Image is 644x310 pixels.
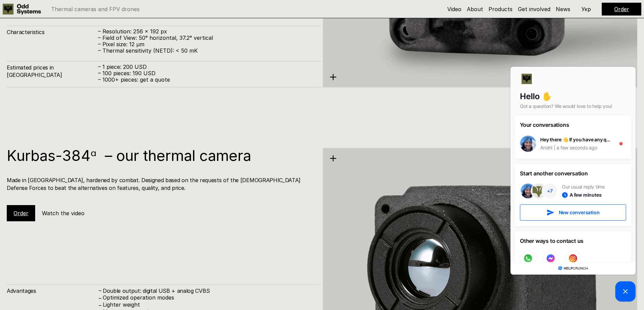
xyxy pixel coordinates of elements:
[98,35,315,41] p: – Field of View: 50° horizontal, 37.2° vertical
[103,287,315,294] h4: Double output: digital USB + analog CVBS
[14,210,28,217] a: Order
[98,64,315,70] p: – 1 piece: 200 USD
[98,70,315,77] p: – 100 pieces: 190 USD
[447,6,461,12] a: Video
[99,287,101,294] h4: –
[99,301,101,309] h4: –
[518,6,550,12] a: Get involved
[556,6,570,12] a: News
[7,28,98,36] h4: Characteristics
[98,28,315,35] p: – Resolution: 256 x 192 px
[98,48,315,54] p: – Thermal sensitivity (NETD): < 50 mK
[103,294,315,301] p: Optimized operation modes
[7,176,315,192] h4: Made in [GEOGRAPHIC_DATA], hardened by combat. Designed based on the requests of the [DEMOGRAPHIC...
[42,209,85,217] h5: Watch the video
[7,148,315,163] h1: Kurbas-384ᵅ – our thermal camera
[581,6,591,12] p: Укр
[7,287,98,294] h4: Advantages
[51,6,140,12] p: Thermal cameras and FPV drones
[98,77,315,83] p: – 1000+ pieces: get a quote
[103,302,315,308] p: Lighter weight
[488,6,512,12] a: Products
[98,41,315,48] p: – Pixel size: 12 µm
[7,64,98,79] h4: Estimated prices in [GEOGRAPHIC_DATA]
[614,6,629,12] a: Order
[509,65,637,303] iframe: HelpCrunch
[99,294,101,302] h4: –
[467,6,483,12] a: About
